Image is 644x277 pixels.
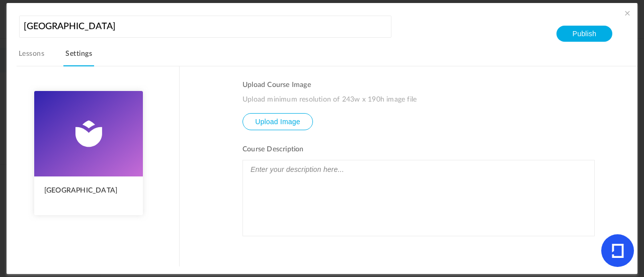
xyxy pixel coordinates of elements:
[243,113,313,130] button: Upload Image
[243,145,595,154] h3: Course Description
[34,91,143,176] img: default-voilet.svg
[243,81,595,89] h3: Upload Course Image
[243,96,595,104] p: Upload minimum resolution of 243w x 190h image file
[44,187,133,195] h2: [GEOGRAPHIC_DATA]
[556,26,612,42] button: Publish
